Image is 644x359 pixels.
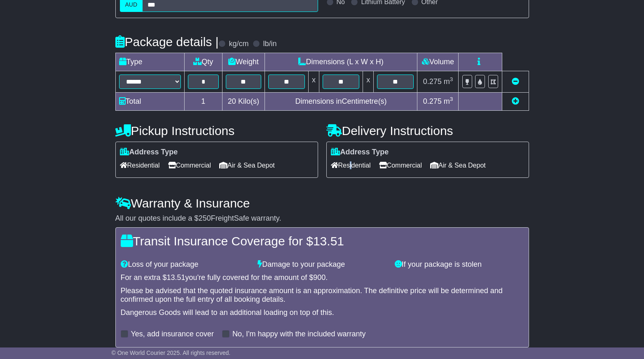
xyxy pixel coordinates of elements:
a: Add new item [512,97,519,105]
td: Volume [417,53,459,71]
span: 13.51 [167,273,185,282]
span: Residential [331,159,371,172]
span: m [444,77,453,86]
td: Dimensions (L x W x H) [265,53,417,71]
h4: Warranty & Insurance [115,196,529,210]
span: Commercial [379,159,422,172]
div: Loss of your package [117,260,254,269]
span: m [444,97,453,105]
span: 0.275 [423,97,442,105]
span: 0.275 [423,77,442,86]
td: Type [115,53,184,71]
div: If your package is stolen [391,260,528,269]
span: 20 [228,97,236,105]
td: Dimensions in Centimetre(s) [265,93,417,111]
td: x [363,71,374,93]
div: Please be advised that the quoted insurance amount is an approximation. The definitive price will... [121,287,524,304]
label: Yes, add insurance cover [131,330,214,339]
td: Weight [222,53,265,71]
span: 900 [313,273,326,282]
td: 1 [184,93,222,111]
span: Air & Sea Depot [219,159,275,172]
span: 250 [199,214,211,222]
a: Remove this item [512,77,519,86]
td: x [308,71,319,93]
label: No, I'm happy with the included warranty [232,330,366,339]
label: lb/in [263,40,276,49]
sup: 3 [450,96,453,102]
h4: Pickup Instructions [115,124,318,138]
label: Address Type [120,148,178,157]
h4: Package details | [115,35,219,49]
h4: Delivery Instructions [326,124,529,138]
span: Residential [120,159,160,172]
h4: Transit Insurance Coverage for $ [121,234,524,248]
td: Kilo(s) [222,93,265,111]
td: Total [115,93,184,111]
span: 13.51 [313,234,344,248]
div: Dangerous Goods will lead to an additional loading on top of this. [121,308,524,317]
label: Address Type [331,148,389,157]
span: Commercial [168,159,211,172]
td: Qty [184,53,222,71]
div: All our quotes include a $ FreightSafe warranty. [115,214,529,223]
span: Air & Sea Depot [430,159,486,172]
div: Damage to your package [253,260,391,269]
sup: 3 [450,76,453,82]
span: © One World Courier 2025. All rights reserved. [112,350,231,356]
label: kg/cm [229,40,248,49]
div: For an extra $ you're fully covered for the amount of $ . [121,273,524,282]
